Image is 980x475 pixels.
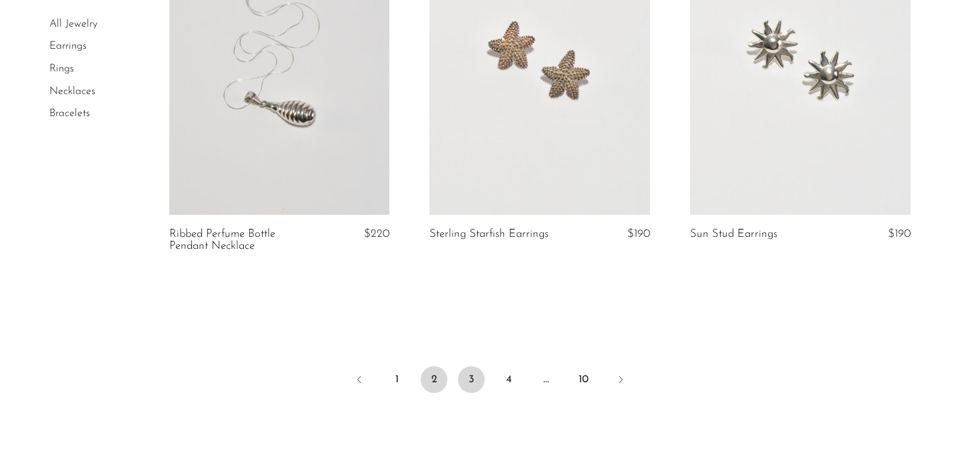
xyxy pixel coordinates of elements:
span: $190 [627,228,650,240]
a: 4 [495,366,522,393]
a: 1 [383,366,410,393]
a: Sterling Starfish Earrings [429,228,549,240]
a: Ribbed Perfume Bottle Pendant Necklace [169,228,316,253]
a: 3 [458,366,485,393]
span: 2 [421,366,447,393]
a: Bracelets [49,108,90,119]
a: All Jewelry [49,19,97,29]
a: 10 [570,366,597,393]
a: Next [607,366,634,396]
a: Necklaces [49,86,95,97]
span: … [533,366,559,393]
a: Rings [49,63,74,74]
a: Sun Stud Earrings [690,228,777,240]
span: $220 [364,228,389,240]
a: Earrings [49,41,87,52]
a: Previous [346,366,373,396]
span: $190 [888,228,911,240]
